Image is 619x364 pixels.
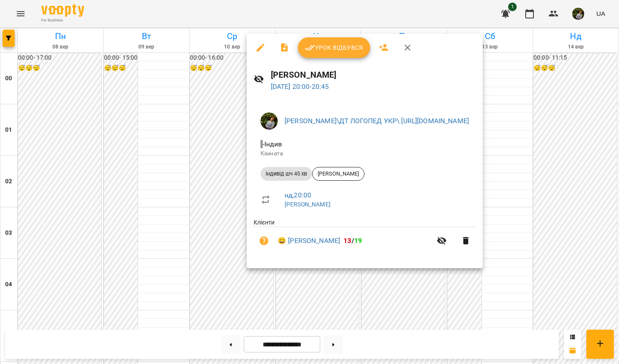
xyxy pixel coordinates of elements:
span: 13 [343,237,351,245]
span: [PERSON_NAME] [313,170,364,178]
span: - Індив [260,140,284,148]
h6: [PERSON_NAME] [271,68,476,82]
ul: Клієнти [254,218,476,258]
a: [PERSON_NAME]\ДТ ЛОГОПЕД УКР\ [URL][DOMAIN_NAME] [285,117,469,125]
span: Урок відбувся [305,42,363,53]
img: b75e9dd987c236d6cf194ef640b45b7d.jpg [260,112,278,130]
a: нд , 20:00 [285,191,311,199]
span: індивід шч 45 хв [260,170,312,178]
a: [PERSON_NAME] [285,201,331,208]
button: Урок відбувся [298,37,370,58]
a: [DATE] 20:00-20:45 [271,82,329,91]
b: / [343,237,362,245]
button: Візит ще не сплачено. Додати оплату? [254,231,274,251]
span: 19 [354,237,362,245]
a: 😀 [PERSON_NAME] [278,236,340,246]
div: [PERSON_NAME] [312,167,365,181]
p: Кімната [260,149,469,158]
